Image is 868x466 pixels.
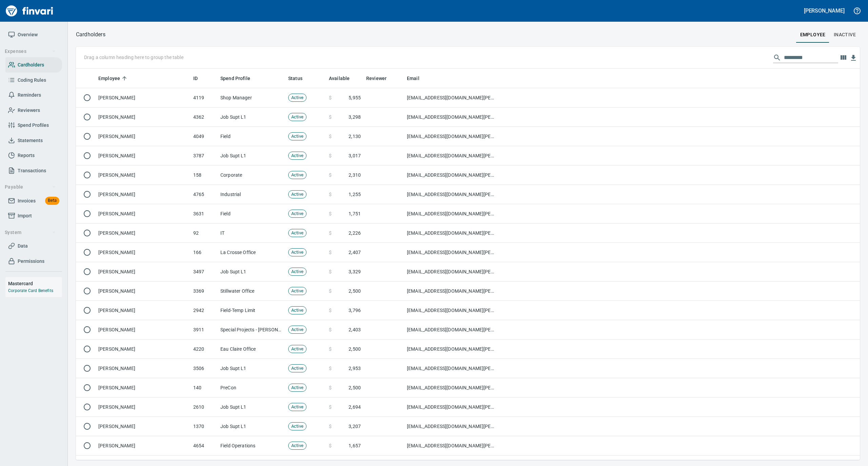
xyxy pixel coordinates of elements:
[289,404,306,410] span: Active
[218,436,285,455] td: Field Operations
[329,288,332,294] span: $
[329,365,332,372] span: $
[5,238,62,254] a: Data
[329,191,332,198] span: $
[5,47,56,56] span: Expenses
[349,326,361,333] span: 2,403
[191,359,218,378] td: 3506
[289,114,306,120] span: Active
[76,31,105,39] nav: breadcrumb
[407,74,419,82] span: Email
[218,108,285,127] td: Job Supt L1
[349,114,361,120] span: 3,298
[5,103,62,118] a: Reviewers
[5,208,62,224] a: Import
[96,436,191,455] td: [PERSON_NAME]
[349,94,361,101] span: 5,955
[838,53,848,63] button: Choose columns to display
[5,73,62,88] a: Coding Rules
[349,346,361,352] span: 2,500
[404,185,499,204] td: [EMAIL_ADDRESS][DOMAIN_NAME][PERSON_NAME]
[329,326,332,333] span: $
[404,359,499,378] td: [EMAIL_ADDRESS][DOMAIN_NAME][PERSON_NAME]
[191,281,218,301] td: 3369
[366,74,395,82] span: Reviewer
[193,74,198,82] span: ID
[4,3,55,19] a: Finvari
[218,224,285,243] td: IT
[366,74,387,82] span: Reviewer
[834,31,856,39] span: Inactive
[191,262,218,281] td: 3497
[96,301,191,320] td: [PERSON_NAME]
[84,54,183,61] p: Drag a column heading here to group the table
[289,443,306,449] span: Active
[329,404,332,410] span: $
[404,166,499,185] td: [EMAIL_ADDRESS][DOMAIN_NAME][PERSON_NAME]
[289,230,306,236] span: Active
[289,327,306,333] span: Active
[98,74,120,82] span: Employee
[218,301,285,320] td: Field-Temp Limit
[191,224,218,243] td: 92
[404,88,499,108] td: [EMAIL_ADDRESS][DOMAIN_NAME][PERSON_NAME]
[18,106,40,115] span: Reviewers
[289,153,306,159] span: Active
[18,257,44,266] span: Permissions
[5,88,62,103] a: Reminders
[191,436,218,455] td: 4654
[96,339,191,359] td: [PERSON_NAME]
[289,307,306,314] span: Active
[18,121,49,130] span: Spend Profiles
[329,172,332,178] span: $
[404,224,499,243] td: [EMAIL_ADDRESS][DOMAIN_NAME][PERSON_NAME]
[5,193,62,209] a: InvoicesBeta
[404,204,499,224] td: [EMAIL_ADDRESS][DOMAIN_NAME][PERSON_NAME]
[218,281,285,301] td: Stillwater Office
[218,417,285,436] td: Job Supt L1
[404,262,499,281] td: [EMAIL_ADDRESS][DOMAIN_NAME][PERSON_NAME]
[191,166,218,185] td: 158
[96,378,191,397] td: [PERSON_NAME]
[349,152,361,159] span: 3,017
[96,397,191,417] td: [PERSON_NAME]
[329,133,332,140] span: $
[96,166,191,185] td: [PERSON_NAME]
[191,185,218,204] td: 4765
[349,230,361,236] span: 2,226
[289,95,306,101] span: Active
[349,268,361,275] span: 3,329
[349,307,361,314] span: 3,796
[329,423,332,430] span: $
[5,254,62,269] a: Permissions
[289,191,306,198] span: Active
[96,320,191,339] td: [PERSON_NAME]
[220,74,259,82] span: Spend Profile
[404,127,499,146] td: [EMAIL_ADDRESS][DOMAIN_NAME][PERSON_NAME]
[5,57,62,73] a: Cardholders
[8,288,53,293] a: Corporate Card Benefits
[349,384,361,391] span: 2,500
[218,185,285,204] td: Industrial
[98,74,129,82] span: Employee
[2,45,59,58] button: Expenses
[191,397,218,417] td: 2610
[289,172,306,178] span: Active
[404,108,499,127] td: [EMAIL_ADDRESS][DOMAIN_NAME][PERSON_NAME]
[218,262,285,281] td: Job Supt L1
[288,74,311,82] span: Status
[329,94,332,101] span: $
[848,53,859,63] button: Download table
[349,365,361,372] span: 2,953
[191,146,218,166] td: 3787
[404,436,499,455] td: [EMAIL_ADDRESS][DOMAIN_NAME][PERSON_NAME]
[18,136,43,145] span: Statements
[329,230,332,236] span: $
[191,127,218,146] td: 4049
[218,320,285,339] td: Special Projects - [PERSON_NAME]
[191,301,218,320] td: 2942
[329,74,358,82] span: Available
[96,359,191,378] td: [PERSON_NAME]
[45,197,59,205] span: Beta
[18,31,38,39] span: Overview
